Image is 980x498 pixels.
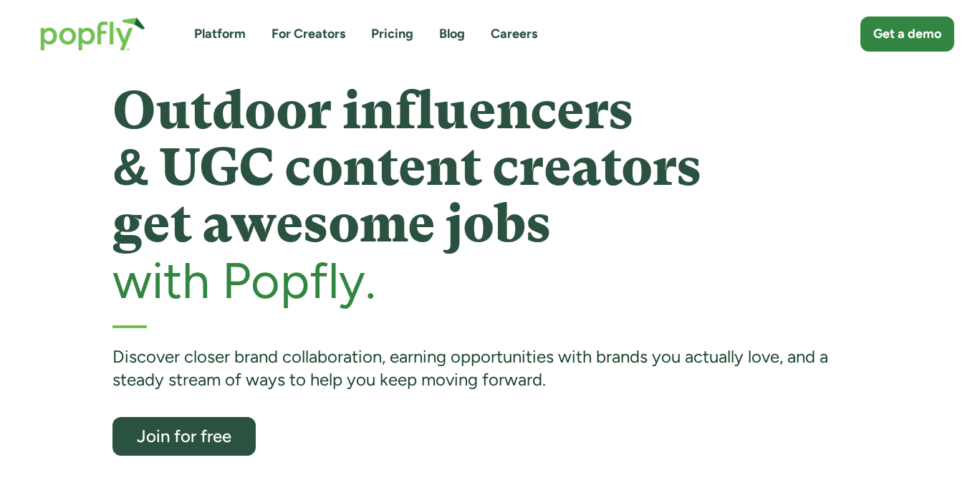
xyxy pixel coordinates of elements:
div: Join for free [125,427,243,445]
a: Platform [194,25,246,43]
a: home [26,3,160,65]
a: Careers [491,25,537,43]
div: Get a demo [873,25,941,43]
a: Blog [439,25,465,43]
div: Discover closer brand collaboration, earning opportunities with brands you actually love, and a s... [112,345,868,392]
h1: Outdoor influencers & UGC content creators get awesome jobs [112,82,868,253]
h2: with Popfly. [112,253,868,308]
a: For Creators [272,25,345,43]
a: Join for free [112,417,256,456]
a: Pricing [371,25,413,43]
a: Get a demo [860,16,954,52]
